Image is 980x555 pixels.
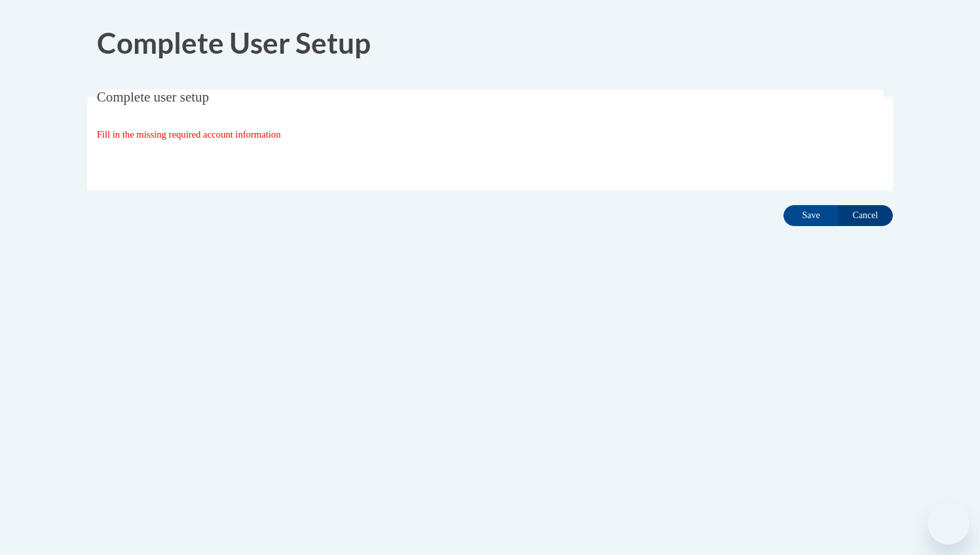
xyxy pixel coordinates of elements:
span: Complete user setup [97,89,209,105]
span: Complete User Setup [97,26,371,60]
span: Fill in the missing required account information [97,129,281,140]
input: Save [783,205,839,226]
iframe: Button to launch messaging window [928,503,970,545]
input: Cancel [838,205,893,226]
